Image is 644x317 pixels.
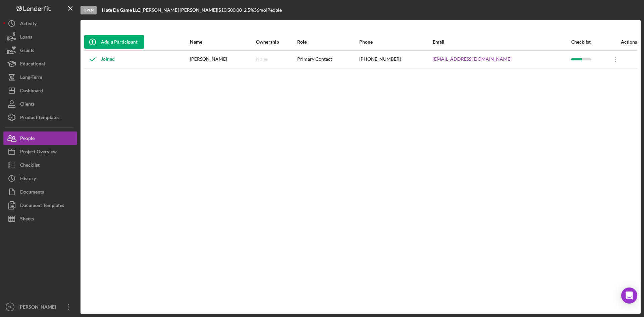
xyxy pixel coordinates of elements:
button: Document Templates [3,199,77,212]
div: 36 mo [254,7,266,13]
div: Name [190,39,255,45]
div: [PERSON_NAME] [190,51,255,68]
button: People [3,131,77,145]
div: Grants [20,44,34,59]
div: People [20,131,35,147]
div: Dashboard [20,84,43,99]
div: Actions [607,39,637,45]
div: Joined [84,51,115,68]
div: Ownership [256,39,297,45]
button: History [3,172,77,185]
button: Loans [3,30,77,44]
div: Activity [20,17,37,32]
div: Email [433,39,571,45]
div: Clients [20,97,35,112]
button: Clients [3,97,77,111]
div: Open Intercom Messenger [621,287,637,304]
button: Dashboard [3,84,77,97]
button: Documents [3,185,77,199]
div: [PHONE_NUMBER] [359,51,432,68]
div: Phone [359,39,432,45]
div: Primary Contact [297,51,358,68]
button: Add a Participant [84,35,144,49]
div: Sheets [20,212,34,227]
text: CH [8,305,12,309]
div: | People [266,7,282,13]
button: Educational [3,57,77,70]
div: Checklist [571,39,607,45]
div: Documents [20,185,44,200]
div: Open [80,6,97,14]
div: Loans [20,30,32,45]
div: Long-Term [20,70,42,86]
div: None [256,56,267,62]
div: | [102,7,142,13]
div: Role [297,39,358,45]
a: [EMAIL_ADDRESS][DOMAIN_NAME] [433,56,512,62]
button: CH[PERSON_NAME] [3,300,77,314]
b: Hate Da Game LLC [102,7,140,13]
div: Project Overview [20,145,57,160]
button: Project Overview [3,145,77,158]
button: Checklist [3,158,77,172]
div: Educational [20,57,45,72]
div: $10,500.00 [218,7,244,13]
button: Sheets [3,212,77,225]
button: Long-Term [3,70,77,84]
button: Product Templates [3,111,77,124]
div: Checklist [20,158,40,173]
button: Activity [3,17,77,30]
div: Add a Participant [101,35,138,49]
div: 2.5 % [244,7,254,13]
div: Document Templates [20,199,64,214]
div: [PERSON_NAME] [PERSON_NAME] | [142,7,218,13]
div: History [20,172,36,187]
button: Grants [3,44,77,57]
div: Product Templates [20,111,59,126]
div: [PERSON_NAME] [17,300,60,315]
